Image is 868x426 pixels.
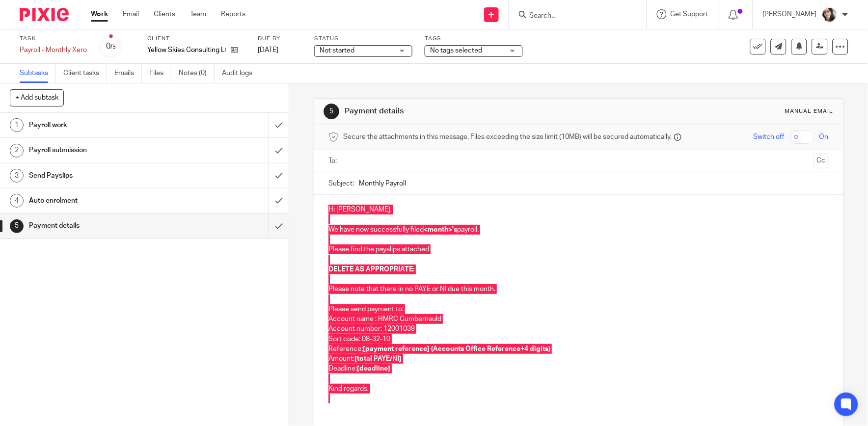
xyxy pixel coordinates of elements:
[328,314,828,324] p: Account name : HMRC Cumbernauld
[328,179,354,188] label: Subject:
[320,47,354,54] span: Not started
[147,45,226,55] p: Yellow Skies Consulting Ltd
[328,266,414,273] strong: DELETE AS APPROPRIATE:
[29,168,182,183] h1: Send Payslips
[258,35,302,43] label: Due by
[123,9,139,19] a: Email
[221,9,245,19] a: Reports
[29,193,182,208] h1: Auto enrolment
[354,355,402,362] strong: [total PAYE/NI]
[328,364,828,373] p: Deadline:
[106,41,116,52] div: 0
[20,64,56,83] a: Subtasks
[20,8,69,21] img: Pixie
[10,169,24,183] div: 3
[328,344,828,354] p: Reference:
[10,89,64,106] button: + Add subtask
[328,205,828,214] p: Hi [PERSON_NAME],
[430,47,482,54] span: No tags selected
[328,324,828,334] p: Account number: 12001039
[328,284,828,294] p: Please note that there in no PAYE or NI due this month.
[258,47,278,53] span: [DATE]
[328,225,828,235] p: We have now successfully filed payroll.
[785,107,834,115] div: Manual email
[10,118,24,132] div: 1
[763,9,817,19] p: [PERSON_NAME]
[20,45,87,55] div: Payroll - Monthly Xero
[343,132,672,142] span: Secure the attachments in this message. Files exceeding the size limit (10MB) will be secured aut...
[671,11,708,18] span: Get Support
[222,64,260,83] a: Audit logs
[324,104,339,119] div: 5
[149,64,171,83] a: Files
[91,9,108,19] a: Work
[425,35,523,43] label: Tags
[10,194,24,208] div: 4
[814,154,829,168] button: Cc
[363,346,550,352] strong: [payment reference] (Accounts Office Reference+4 digits)
[345,106,599,116] h1: Payment details
[110,44,116,50] small: /5
[10,219,24,233] div: 5
[424,226,457,233] strong: <month>'s
[357,365,390,372] strong: [deadline]
[179,64,215,83] a: Notes (0)
[20,35,87,43] label: Task
[314,35,412,43] label: Status
[328,334,828,344] p: Sort code: 08-32-10
[754,132,785,142] span: Switch off
[819,132,829,142] span: On
[147,35,245,43] label: Client
[328,156,339,166] label: To:
[114,64,142,83] a: Emails
[63,64,107,83] a: Client tasks
[328,244,828,254] p: Please find the payslips attached
[328,384,828,394] p: Kind regards,
[328,304,828,314] p: Please send payment to:
[190,9,206,19] a: Team
[822,7,838,23] img: me%20(1).jpg
[529,12,617,21] input: Search
[154,9,175,19] a: Clients
[10,144,24,158] div: 2
[29,218,182,233] h1: Payment details
[328,354,828,364] p: Amount:
[29,143,182,158] h1: Payroll submission
[29,118,182,133] h1: Payroll work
